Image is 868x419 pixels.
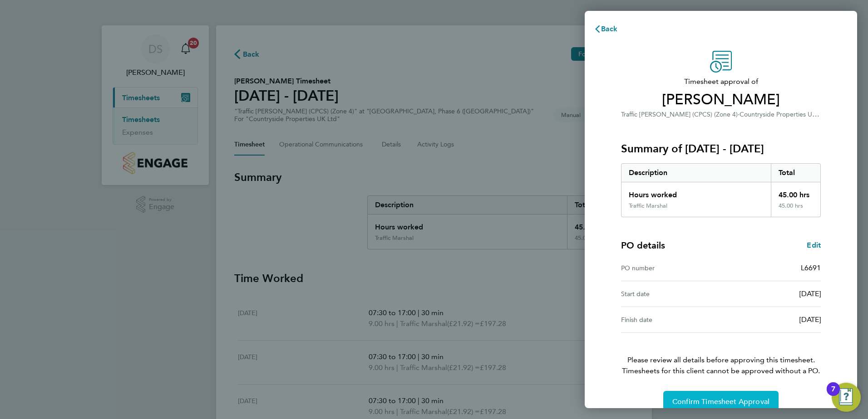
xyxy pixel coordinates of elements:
a: Edit [807,240,821,251]
span: [PERSON_NAME] [621,91,821,109]
span: Edit [807,241,821,249]
span: Back [601,24,618,33]
div: Description [621,164,771,182]
h3: Summary of [DATE] - [DATE] [621,141,821,156]
span: Timesheet approval of [621,76,821,87]
div: Summary of 29 Sep - 05 Oct 2025 [621,163,821,217]
div: Traffic Marshal [629,202,667,209]
div: Total [771,164,821,182]
span: Traffic [PERSON_NAME] (CPCS) (Zone 4) [621,111,738,118]
div: Start date [621,288,721,299]
div: Finish date [621,314,721,325]
p: Please review all details before approving this timesheet. [610,333,832,376]
button: Open Resource Center, 7 new notifications [832,383,861,412]
div: 45.00 hrs [771,182,821,202]
span: · [738,111,740,118]
span: Countryside Properties UK Ltd [740,110,828,118]
div: 7 [831,389,835,401]
span: Confirm Timesheet Approval [672,397,769,406]
button: Confirm Timesheet Approval [663,391,779,413]
h4: PO details [621,239,665,252]
div: Hours worked [621,182,771,202]
div: [DATE] [721,314,821,325]
span: L6691 [801,263,821,272]
div: [DATE] [721,288,821,299]
span: Timesheets for this client cannot be approved without a PO. [610,365,832,376]
div: PO number [621,263,721,273]
div: 45.00 hrs [771,202,821,217]
button: Back [585,20,627,38]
